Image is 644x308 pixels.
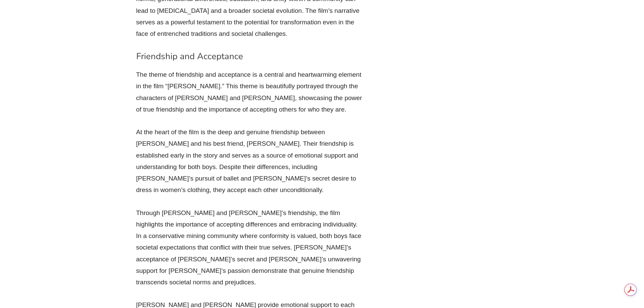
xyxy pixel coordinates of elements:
[136,51,363,62] h3: Friendship and Acceptance
[136,126,363,196] p: At the heart of the film is the deep and genuine friendship between [PERSON_NAME] and his best fr...
[136,207,363,288] p: Through [PERSON_NAME] and [PERSON_NAME]’s friendship, the film highlights the importance of accep...
[136,69,363,115] p: The theme of friendship and acceptance is a central and heartwarming element in the film “[PERSON...
[531,232,644,308] iframe: Chat Widget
